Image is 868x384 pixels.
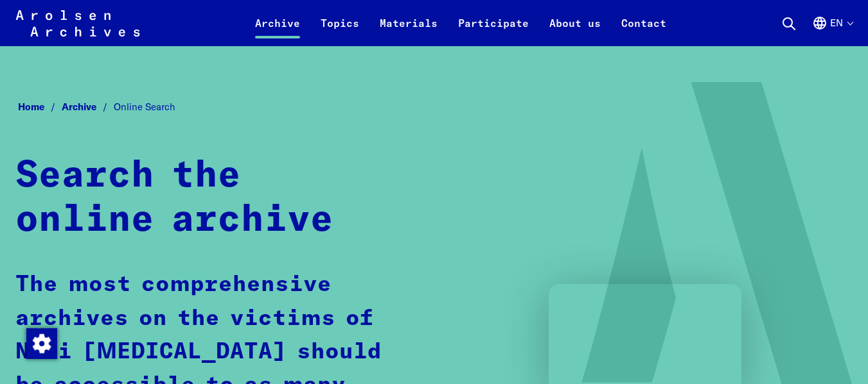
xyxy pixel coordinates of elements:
[245,15,310,46] a: Archive
[15,158,333,238] strong: Search the online archive
[62,101,114,113] a: Archive
[539,15,611,46] a: About us
[245,8,677,38] nav: Primary
[15,97,853,117] nav: Breadcrumb
[812,15,853,46] button: English, language selection
[611,15,677,46] a: Contact
[114,101,175,113] span: Online Search
[18,101,62,113] a: Home
[26,328,57,359] img: Change consent
[448,15,539,46] a: Participate
[310,15,369,46] a: Topics
[26,328,57,358] div: Change consent
[369,15,448,46] a: Materials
